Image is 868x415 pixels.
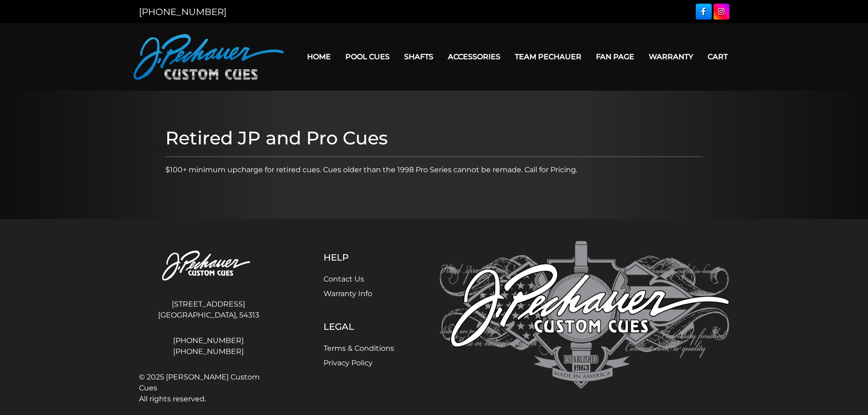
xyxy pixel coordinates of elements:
[324,275,364,283] a: Contact Us
[139,346,278,357] a: [PHONE_NUMBER]
[589,45,642,68] a: Fan Page
[397,45,441,68] a: Shafts
[324,359,373,367] a: Privacy Policy
[338,45,397,68] a: Pool Cues
[139,372,278,405] span: © 2025 [PERSON_NAME] Custom Cues All rights reserved.
[139,335,278,346] a: [PHONE_NUMBER]
[700,45,735,68] a: Cart
[441,45,508,68] a: Accessories
[165,127,703,149] h1: Retired JP and Pro Cues
[324,252,394,263] h5: Help
[165,164,703,175] p: $100+ minimum upcharge for retired cues. Cues older than the 1998 Pro Series cannot be remade. Ca...
[324,321,394,332] h5: Legal
[508,45,589,68] a: Team Pechauer
[324,344,394,353] a: Terms & Conditions
[440,241,729,389] img: Pechauer Custom Cues
[134,34,284,80] img: Pechauer Custom Cues
[642,45,700,68] a: Warranty
[139,241,278,292] img: Pechauer Custom Cues
[300,45,338,68] a: Home
[139,295,278,324] address: [STREET_ADDRESS] [GEOGRAPHIC_DATA], 54313
[324,289,372,298] a: Warranty Info
[139,6,226,17] a: [PHONE_NUMBER]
